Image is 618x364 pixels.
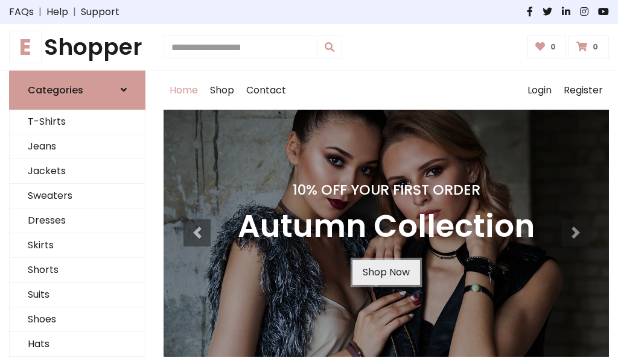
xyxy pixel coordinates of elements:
[28,84,83,96] h6: Categories
[68,5,81,19] span: |
[10,209,145,233] a: Dresses
[9,34,145,61] h1: Shopper
[81,5,119,19] a: Support
[569,36,609,58] a: 0
[238,181,535,198] h4: 10% Off Your First Order
[9,71,145,110] a: Categories
[164,71,204,110] a: Home
[204,71,240,110] a: Shop
[46,5,68,19] a: Help
[10,110,145,134] a: T-Shirts
[10,258,145,283] a: Shorts
[590,42,601,52] span: 0
[521,71,558,110] a: Login
[9,34,145,61] a: EShopper
[10,283,145,307] a: Suits
[10,332,145,357] a: Hats
[10,184,145,209] a: Sweaters
[10,134,145,159] a: Jeans
[352,260,420,285] a: Shop Now
[558,71,609,110] a: Register
[240,71,292,110] a: Contact
[10,159,145,184] a: Jackets
[238,208,535,245] h3: Autumn Collection
[9,31,42,63] span: E
[10,307,145,332] a: Shoes
[527,36,567,58] a: 0
[34,5,46,19] span: |
[9,5,34,19] a: FAQs
[10,233,145,258] a: Skirts
[547,42,559,52] span: 0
